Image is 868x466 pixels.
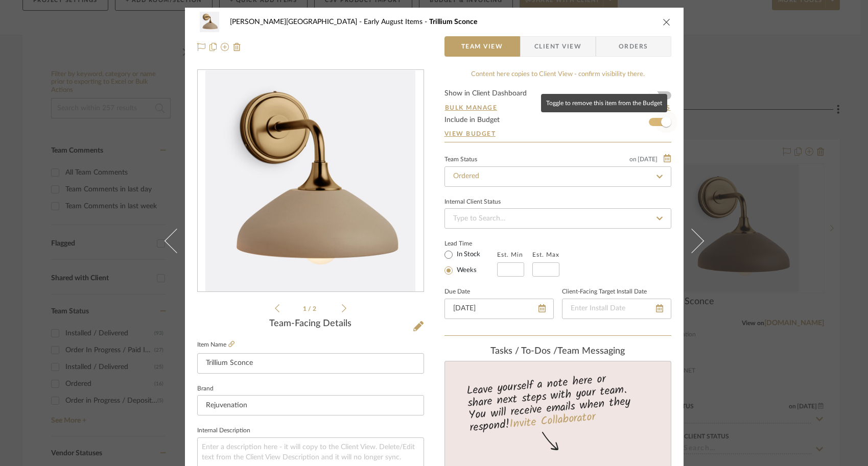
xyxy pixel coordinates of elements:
div: Team Status [444,157,477,162]
span: 2 [313,306,318,312]
span: / [308,306,313,312]
label: Brand [197,386,214,391]
label: Est. Max [532,251,559,258]
label: Item Name [197,340,234,349]
div: Internal Client Status [444,200,501,205]
input: Enter Due Date [444,299,554,319]
label: Internal Description [197,428,250,433]
label: Lead Time [444,239,497,248]
div: team Messaging [444,346,671,357]
input: Enter Item Name [197,353,424,374]
input: Enter Install Date [562,299,671,319]
label: Client-Facing Target Install Date [562,289,647,295]
span: Team View [461,36,503,57]
a: View Budget [444,130,671,138]
div: Leave yourself a note here or share next steps with your team. You will receive emails when they ... [443,368,672,436]
input: Enter Brand [197,395,424,415]
label: In Stock [455,250,480,259]
div: 0 [198,70,424,292]
span: Orders [607,36,660,57]
span: [DATE] [637,156,659,163]
span: Client View [534,36,581,57]
img: 63b8c203-d226-4534-ae5e-1870082d6df6_436x436.jpg [205,70,415,292]
div: Content here copies to Client View - confirm visibility there. [444,69,671,80]
label: Est. Min [497,251,523,258]
span: Trillium Sconce [429,18,477,26]
span: Tasks / To-Dos / [490,347,557,356]
div: Team-Facing Details [197,318,424,330]
mat-radio-group: Select item type [444,248,497,277]
span: Early August Items [364,18,429,26]
span: [PERSON_NAME][GEOGRAPHIC_DATA] [230,18,364,26]
img: Remove from project [233,43,241,51]
input: Type to Search… [444,208,671,229]
label: Due Date [444,289,470,295]
span: on [629,156,637,162]
input: Type to Search… [444,166,671,187]
img: 63b8c203-d226-4534-ae5e-1870082d6df6_48x40.jpg [197,12,222,32]
button: close [662,17,671,27]
span: 1 [303,306,308,312]
label: Weeks [455,266,477,275]
button: Bulk Manage [444,103,498,112]
button: Dashboard Settings [587,103,671,112]
a: Invite Collaborator [508,408,596,434]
